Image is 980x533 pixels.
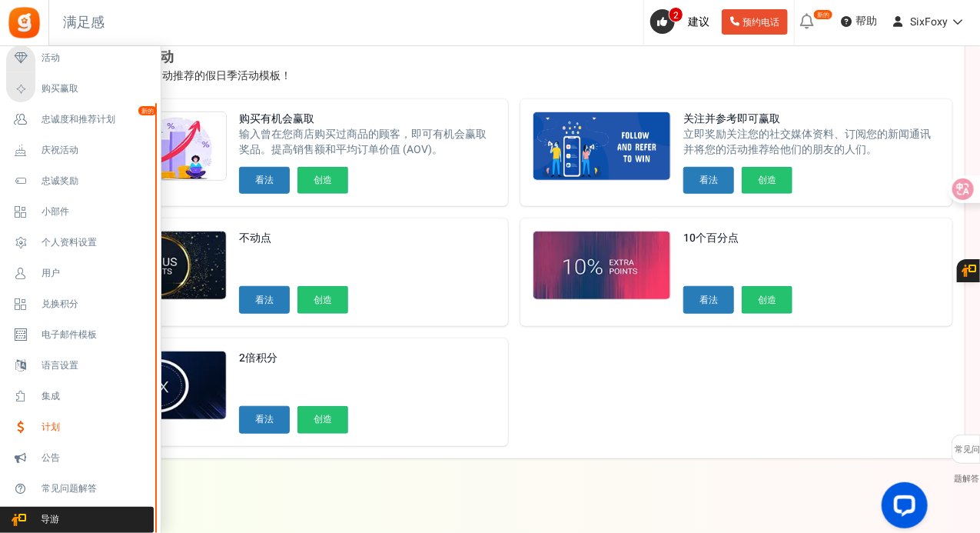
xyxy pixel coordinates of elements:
[683,230,739,246] font: 10个百分点
[314,173,332,187] font: 创造
[239,111,314,127] font: 购买有机会赢取
[42,389,60,403] font: 集成
[855,13,877,29] font: 帮助
[7,5,42,40] img: 满足感
[42,266,60,280] font: 用户
[42,297,78,311] font: 兑换积分
[42,328,97,341] font: 电子邮件模板
[910,14,948,30] font: SixFoxy
[533,232,670,301] img: 推荐活动
[683,286,734,314] button: 看法
[42,451,60,465] font: 公告
[683,111,780,127] font: 关注并参考即可赢取
[6,76,154,102] a: 购买赢取
[239,286,290,314] button: 看法
[699,293,718,307] font: 看法
[255,173,274,187] font: 看法
[533,112,670,182] img: 推荐活动
[6,353,154,379] a: 语言设置
[239,230,271,246] font: 不动点
[314,293,332,307] font: 创造
[297,167,348,195] button: 创造
[42,82,78,95] font: 购买赢取
[141,107,154,115] font: 新的
[688,14,709,30] font: 建议
[239,350,277,366] font: 2倍积分
[42,481,97,495] font: 常见问题解答
[6,476,154,502] a: 常见问题解答
[722,9,788,35] a: 预约电话
[42,174,78,188] font: 忠诚奖励
[6,199,154,225] a: 小部件
[835,9,883,34] a: 帮助
[42,143,78,157] font: 庆祝活动
[6,45,154,72] a: 活动
[6,261,154,287] a: 用户
[6,138,154,164] a: 庆祝活动
[63,12,105,33] font: 满足感
[683,126,931,158] font: 立即奖励关注您的社交媒体资料、订阅您的新闻通讯并将您的活动推荐给他们的朋友的人们。
[6,445,154,471] a: 公告
[42,235,97,249] font: 个人资料设置
[6,168,154,195] a: 忠诚奖励
[42,51,60,65] font: 活动
[76,47,174,68] font: 为您推荐的活动
[6,107,154,133] a: 忠诚度和推荐计划 新的
[42,420,60,434] font: 计划
[6,322,154,348] a: 电子邮件模板
[314,412,332,426] font: 创造
[239,126,487,158] font: 输入曾在您商店购买过商品的顾客，即可有机会赢取奖品。提高销售额和平均订单价值 (AOV)。
[42,112,115,126] font: 忠诚度和推荐计划
[683,167,734,195] button: 看法
[650,9,716,34] a: 2 建议
[673,8,679,22] font: 2
[699,173,718,187] font: 看法
[758,173,776,187] font: 创造
[742,167,792,195] button: 创造
[6,291,154,318] a: 兑换积分
[742,286,792,314] button: 创造
[297,286,348,314] button: 创造
[255,412,274,426] font: 看法
[42,205,69,218] font: 小部件
[239,406,290,434] button: 看法
[255,293,274,307] font: 看法
[6,384,154,410] a: 集成
[76,68,291,84] font: 几分钟内预览并启动推荐的假日季活动模板！
[41,512,59,526] font: 导游
[239,167,290,195] button: 看法
[6,230,154,256] a: 个人资料设置
[297,406,348,434] button: 创造
[758,293,776,307] font: 创造
[817,11,829,19] font: 新的
[6,415,154,441] a: 计划
[42,358,78,372] font: 语言设置
[742,15,779,29] font: 预约电话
